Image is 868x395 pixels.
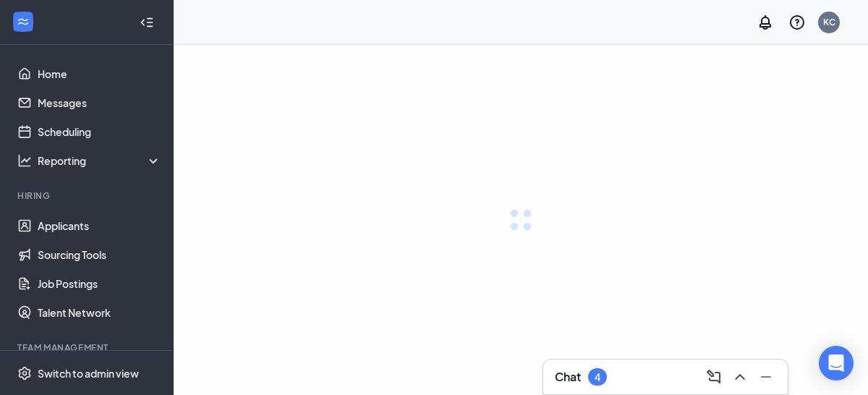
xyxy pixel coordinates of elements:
[595,371,600,383] div: 4
[38,211,161,240] a: Applicants
[819,346,854,381] div: Open Intercom Messenger
[38,88,161,117] a: Messages
[38,153,162,168] div: Reporting
[17,153,32,168] svg: Analysis
[788,14,806,31] svg: QuestionInfo
[753,365,776,388] button: Minimize
[731,368,749,386] svg: ChevronUp
[705,368,723,386] svg: ComposeMessage
[38,366,139,381] div: Switch to admin view
[555,369,581,385] h3: Chat
[16,14,30,29] svg: WorkstreamLogo
[38,59,161,88] a: Home
[38,240,161,269] a: Sourcing Tools
[38,269,161,298] a: Job Postings
[140,15,154,30] svg: Collapse
[823,16,835,28] div: KC
[17,190,158,202] div: Hiring
[757,368,775,386] svg: Minimize
[727,365,750,388] button: ChevronUp
[17,366,32,381] svg: Settings
[701,365,724,388] button: ComposeMessage
[38,117,161,146] a: Scheduling
[757,14,774,31] svg: Notifications
[38,298,161,327] a: Talent Network
[17,341,158,354] div: Team Management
